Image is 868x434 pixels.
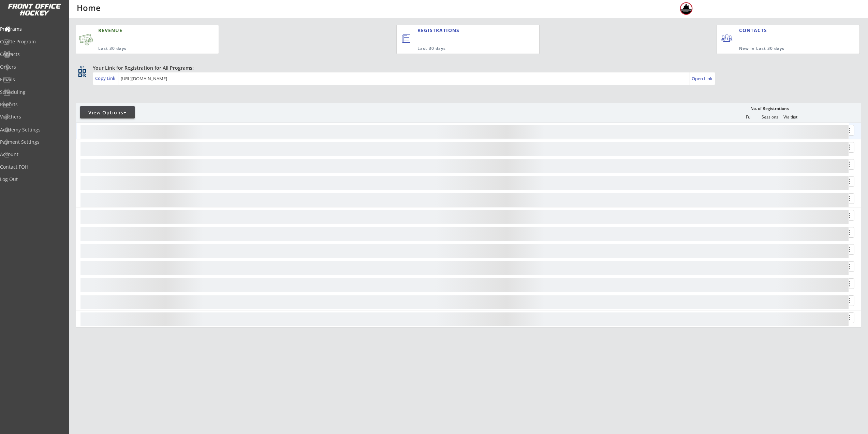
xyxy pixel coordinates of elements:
div: Open Link [692,76,713,82]
div: Full [739,115,759,120]
div: Your Link for Registration for All Programs: [93,65,840,71]
div: Last 30 days [98,46,186,52]
div: qr [78,65,86,69]
div: View Options [80,109,135,116]
div: REGISTRATIONS [417,27,507,34]
div: Last 30 days [417,46,511,52]
div: Sessions [760,115,780,120]
button: qr_code [77,68,87,78]
div: Waitlist [780,115,800,120]
div: New in Last 30 days [739,46,828,52]
div: REVENUE [98,27,186,34]
div: CONTACTS [739,27,770,34]
div: Copy Link [95,75,117,81]
a: Open Link [692,74,713,83]
div: No. of Registrations [748,106,791,111]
